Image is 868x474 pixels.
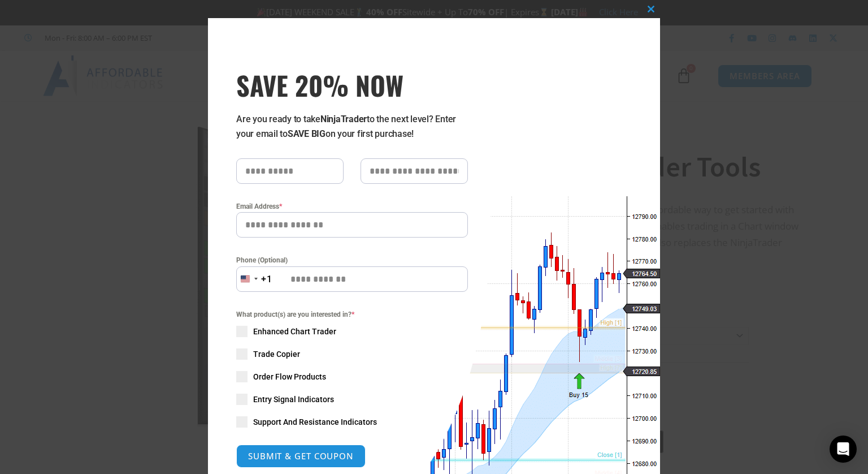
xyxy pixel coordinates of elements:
[236,309,468,320] span: What product(s) are you interested in?
[236,201,468,212] label: Email Address
[253,326,336,337] span: Enhanced Chart Trader
[236,69,468,101] span: SAVE 20% NOW
[236,348,468,360] label: Trade Copier
[261,272,272,287] div: +1
[236,255,468,266] label: Phone (Optional)
[236,371,468,382] label: Order Flow Products
[253,371,326,382] span: Order Flow Products
[830,436,857,463] div: Open Intercom Messenger
[236,112,468,141] p: Are you ready to take to the next level? Enter your email to on your first purchase!
[253,348,300,360] span: Trade Copier
[253,394,334,405] span: Entry Signal Indicators
[236,416,468,428] label: Support And Resistance Indicators
[236,445,366,468] button: SUBMIT & GET COUPON
[253,416,377,428] span: Support And Resistance Indicators
[320,114,367,124] strong: NinjaTrader
[236,266,272,292] button: Selected country
[236,326,468,337] label: Enhanced Chart Trader
[236,394,468,405] label: Entry Signal Indicators
[288,128,325,139] strong: SAVE BIG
